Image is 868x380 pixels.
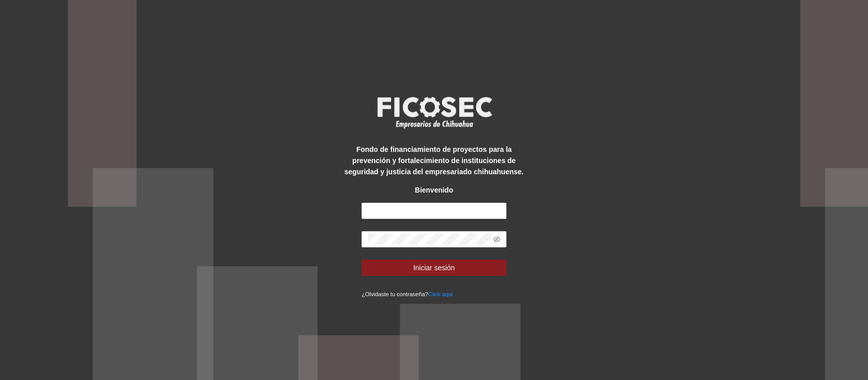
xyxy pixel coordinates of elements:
a: Click aqui [428,291,453,297]
button: Iniciar sesión [362,260,506,276]
img: logo [371,93,498,131]
span: eye-invisible [493,236,500,243]
strong: Bienvenido [415,186,453,194]
strong: Fondo de financiamiento de proyectos para la prevención y fortalecimiento de instituciones de seg... [344,145,523,176]
span: Iniciar sesión [413,262,455,273]
small: ¿Olvidaste tu contraseña? [362,291,453,297]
